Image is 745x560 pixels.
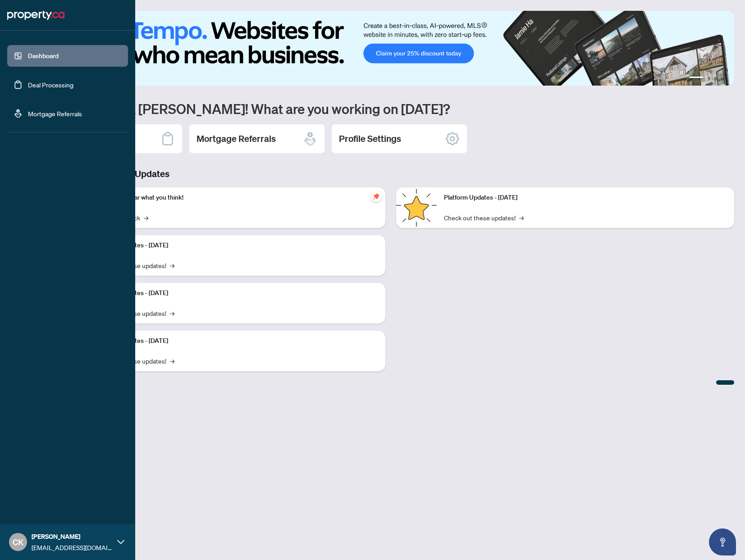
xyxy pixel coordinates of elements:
[197,132,276,145] h2: Mortgage Referrals
[170,260,174,270] span: →
[95,193,378,203] p: We want to hear what you think!
[95,241,378,250] p: Platform Updates - [DATE]
[396,187,437,228] img: Platform Updates - June 23, 2025
[707,77,711,80] button: 2
[47,11,734,86] img: Slide 0
[444,213,524,223] a: Check out these updates!→
[47,100,734,117] h1: Welcome back [PERSON_NAME]! What are you working on [DATE]?
[28,81,73,89] a: Deal Processing
[170,356,174,366] span: →
[709,528,736,555] button: Open asap
[13,536,23,548] span: CK
[32,532,113,542] span: [PERSON_NAME]
[144,213,148,223] span: →
[28,109,82,118] a: Mortgage Referrals
[28,52,59,60] a: Dashboard
[47,168,734,180] h3: Brokerage & Industry Updates
[7,8,64,23] img: logo
[444,193,727,203] p: Platform Updates - [DATE]
[95,336,378,346] p: Platform Updates - [DATE]
[170,308,174,318] span: →
[339,132,401,145] h2: Profile Settings
[714,77,718,80] button: 3
[32,542,113,552] span: [EMAIL_ADDRESS][DOMAIN_NAME]
[95,288,378,298] p: Platform Updates - [DATE]
[689,77,704,80] button: 1
[519,213,524,223] span: →
[722,77,725,80] button: 4
[371,191,382,202] span: pushpin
